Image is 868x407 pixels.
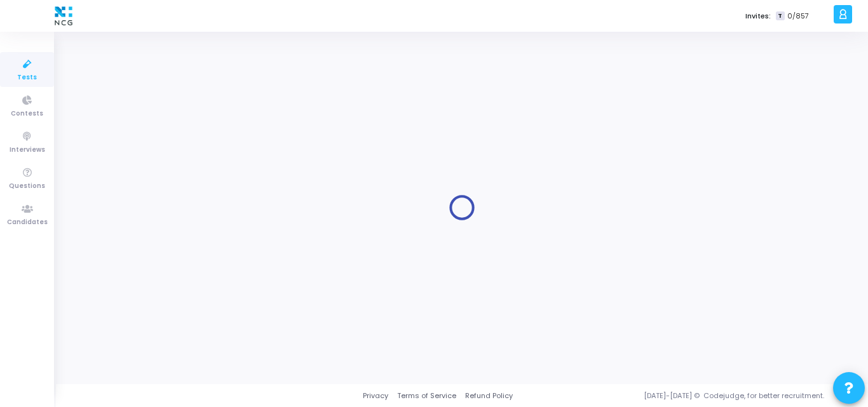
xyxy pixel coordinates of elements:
[465,390,513,401] a: Refund Policy
[51,3,76,29] img: logo
[363,390,388,401] a: Privacy
[7,217,48,228] span: Candidates
[787,11,809,22] span: 0/857
[10,145,45,156] span: Interviews
[513,390,852,401] div: [DATE]-[DATE] © Codejudge, for better recruitment.
[397,390,456,401] a: Terms of Service
[745,11,771,22] label: Invites:
[9,181,45,192] span: Questions
[17,72,37,83] span: Tests
[776,11,784,21] span: T
[11,109,43,119] span: Contests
